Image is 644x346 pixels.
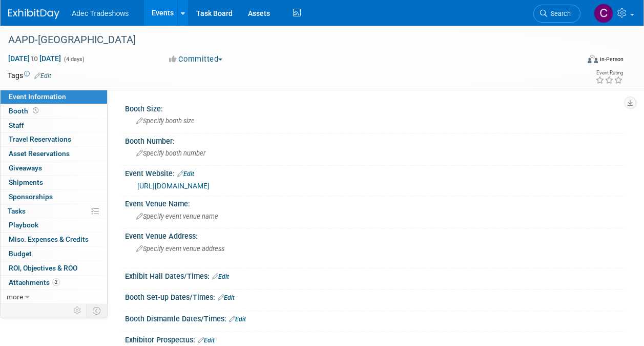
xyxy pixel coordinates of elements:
div: In-Person [599,55,624,63]
span: Tasks [8,207,26,215]
span: [DATE] [DATE] [8,54,61,63]
td: Toggle Event Tabs [87,304,108,317]
a: Sponsorships [1,190,107,204]
a: Travel Reservations [1,132,107,146]
span: more [7,293,23,301]
span: Travel Reservations [9,135,71,143]
img: ExhibitDay [8,9,59,19]
span: to [30,54,39,63]
div: Event Website: [125,166,624,179]
a: Event Information [1,90,107,104]
span: Shipments [9,178,43,186]
a: [URL][DOMAIN_NAME] [137,182,210,190]
a: Asset Reservations [1,147,107,161]
a: Edit [229,316,246,323]
span: Event Information [9,92,66,101]
span: Specify event venue name [136,213,218,220]
a: Edit [177,170,194,178]
span: Specify booth number [136,149,205,157]
div: Exhibit Hall Dates/Times: [125,268,624,282]
a: Giveaways [1,161,107,175]
a: Edit [198,337,215,344]
td: Personalize Event Tab Strip [69,304,87,317]
div: Booth Set-up Dates/Times: [125,290,624,303]
span: Search [547,10,571,17]
a: Playbook [1,218,107,232]
a: ROI, Objectives & ROO [1,261,107,275]
div: Booth Dismantle Dates/Times: [125,311,624,324]
a: Staff [1,119,107,132]
span: Asset Reservations [9,149,70,158]
a: Edit [218,294,235,301]
span: Specify booth size [136,117,195,125]
a: Attachments2 [1,276,107,290]
span: (4 days) [63,56,85,63]
a: Shipments [1,176,107,189]
span: Misc. Expenses & Credits [9,235,89,243]
span: Giveaways [9,164,42,172]
a: more [1,290,107,304]
span: Playbook [9,221,38,229]
span: Adec Tradeshows [72,9,129,17]
span: Sponsorships [9,193,53,201]
div: Booth Number: [125,133,624,146]
a: Misc. Expenses & Credits [1,233,107,246]
span: Staff [9,121,24,129]
span: 2 [52,278,60,286]
div: Booth Size: [125,101,624,114]
img: Carol Schmidlin [594,4,613,23]
span: ROI, Objectives & ROO [9,264,77,272]
div: AAPD-[GEOGRAPHIC_DATA] [5,31,571,49]
a: Edit [212,273,229,280]
span: Budget [9,249,32,258]
td: Tags [8,70,51,81]
span: Booth not reserved yet [31,107,40,114]
a: Booth [1,104,107,118]
div: Event Rating [595,70,623,75]
a: Budget [1,247,107,261]
a: Search [533,5,580,23]
div: Event Venue Address: [125,228,624,241]
button: Committed [165,54,226,65]
div: Event Venue Name: [125,196,624,209]
a: Tasks [1,204,107,218]
span: Attachments [9,278,60,286]
div: Exhibitor Prospectus: [125,332,624,345]
span: Specify event venue address [136,245,224,253]
span: Booth [9,107,40,115]
a: Edit [34,72,51,80]
img: Format-Inperson.png [588,55,598,63]
div: Event Format [534,53,624,69]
